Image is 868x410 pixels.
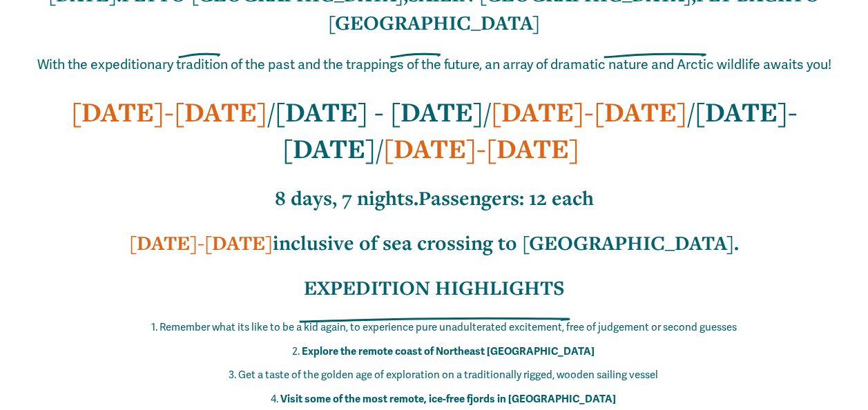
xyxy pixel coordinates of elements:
[383,130,579,166] strong: [DATE]-[DATE]
[280,393,616,405] strong: Visit some of the most remote, ice-free fjords in [GEOGRAPHIC_DATA]
[273,229,739,256] strong: inclusive of sea crossing to [GEOGRAPHIC_DATA].
[45,366,851,384] p: Get a taste of the golden age of exploration on a traditionally rigged, wooden sailing vessel
[37,57,831,73] span: With the expeditionary tradition of the past and the trappings of the future, an array of dramati...
[302,345,595,358] strong: Explore the remote coast of Northeast [GEOGRAPHIC_DATA]
[304,274,565,301] strong: EXPEDITION HIGHLIGHTS
[17,94,851,166] h2: / / / /
[71,94,267,130] strong: [DATE]-[DATE]
[491,94,687,130] strong: [DATE]-[DATE]
[275,184,418,211] strong: 8 days, 7 nights.
[275,94,483,130] strong: [DATE] - [DATE]
[129,229,273,256] strong: [DATE]-[DATE]
[45,318,851,337] p: Remember what its like to be a kid again, to experience pure unadulterated excitement, free of ju...
[282,94,798,166] strong: [DATE]-[DATE]
[418,184,594,211] strong: Passengers: 12 each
